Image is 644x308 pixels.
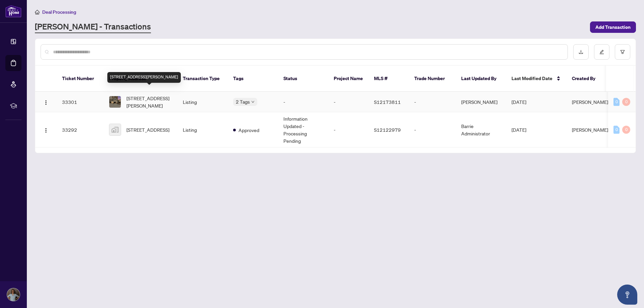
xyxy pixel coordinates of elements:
button: Logo [41,97,51,107]
span: [PERSON_NAME] [572,127,608,133]
td: 33301 [57,92,104,112]
td: Information Updated - Processing Pending [278,112,328,147]
th: Created By [567,66,607,92]
span: Approved [238,126,259,134]
th: Ticket Number [57,66,104,92]
img: thumbnail-img [109,96,121,108]
span: edit [599,50,604,54]
button: download [573,44,589,60]
img: Profile Icon [7,288,20,301]
span: S12173811 [374,99,401,105]
span: S12122979 [374,127,401,133]
img: Logo [43,128,49,133]
td: Listing [177,112,228,147]
span: [PERSON_NAME] [572,99,608,105]
a: [PERSON_NAME] - Transactions [35,21,151,33]
span: Last Modified Date [512,75,552,82]
span: [DATE] [512,99,526,105]
button: Open asap [617,285,637,305]
td: Listing [177,92,228,112]
td: - [328,92,369,112]
div: 0 [613,126,620,134]
div: 0 [622,98,630,106]
th: Status [278,66,328,92]
button: edit [594,44,609,60]
td: Barrie Administrator [456,112,506,147]
th: Last Modified Date [506,66,567,92]
th: Trade Number [409,66,456,92]
div: 0 [613,98,620,106]
td: 33292 [57,112,104,147]
span: home [35,10,40,14]
img: Logo [43,100,49,105]
th: Tags [228,66,278,92]
button: Add Transaction [590,21,636,33]
div: 0 [622,126,630,134]
span: 2 Tags [236,98,250,106]
span: filter [620,50,625,54]
span: [DATE] [512,127,526,133]
span: download [579,50,583,54]
th: Project Name [328,66,369,92]
img: logo [5,5,21,17]
img: thumbnail-img [109,124,121,135]
th: Last Updated By [456,66,506,92]
td: - [409,92,456,112]
span: down [251,100,255,104]
span: [STREET_ADDRESS] [126,126,169,133]
th: Transaction Type [177,66,228,92]
span: [STREET_ADDRESS][PERSON_NAME] [126,95,172,109]
span: Deal Processing [42,9,76,15]
th: MLS # [369,66,409,92]
button: filter [615,44,630,60]
td: - [278,92,328,112]
td: [PERSON_NAME] [456,92,506,112]
button: Logo [41,124,51,135]
td: - [409,112,456,147]
span: Add Transaction [595,22,631,33]
div: [STREET_ADDRESS][PERSON_NAME] [107,72,181,83]
th: Property Address [104,66,177,92]
td: - [328,112,369,147]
